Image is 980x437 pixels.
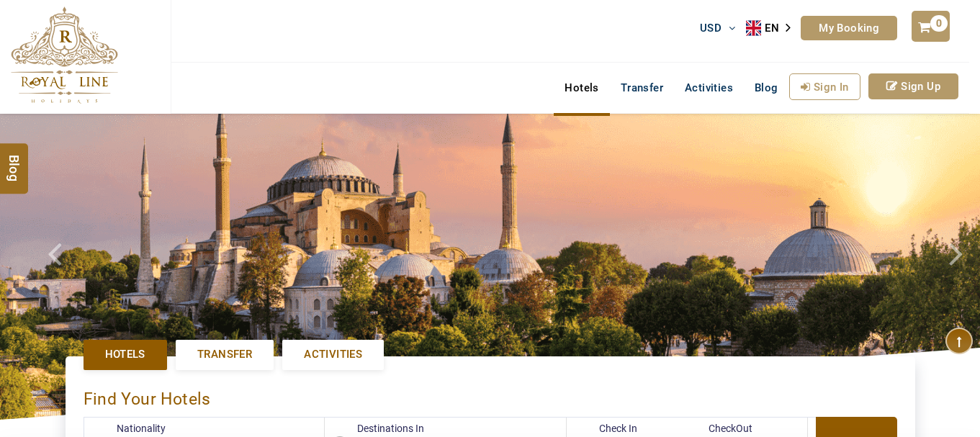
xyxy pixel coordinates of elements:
a: Transfer [610,73,674,102]
label: Check In [567,421,637,436]
label: CheckOut [687,421,752,436]
a: EN [746,17,801,39]
span: USD [700,22,721,35]
a: Check next image [931,114,980,420]
img: The Royal Line Holidays [11,6,118,104]
a: My Booking [801,16,897,40]
a: Activities [282,340,384,369]
span: Activities [304,347,362,362]
div: Language [746,17,801,39]
label: Destinations In [325,421,424,436]
span: Blog [755,81,778,94]
a: Sign Up [868,73,958,99]
span: 0 [930,15,948,32]
aside: Language selected: English [746,17,801,39]
span: Transfer [197,347,252,362]
label: Nationality [84,421,166,436]
a: Hotels [84,340,167,369]
a: Sign In [789,73,860,100]
a: Hotels [554,73,609,102]
a: 0 [912,11,949,42]
span: Hotels [105,347,145,362]
span: Blog [5,154,24,166]
div: Find Your Hotels [84,374,897,417]
a: Check next prev [30,114,78,420]
a: Transfer [176,340,274,369]
a: Blog [744,73,789,102]
a: Activities [674,73,744,102]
